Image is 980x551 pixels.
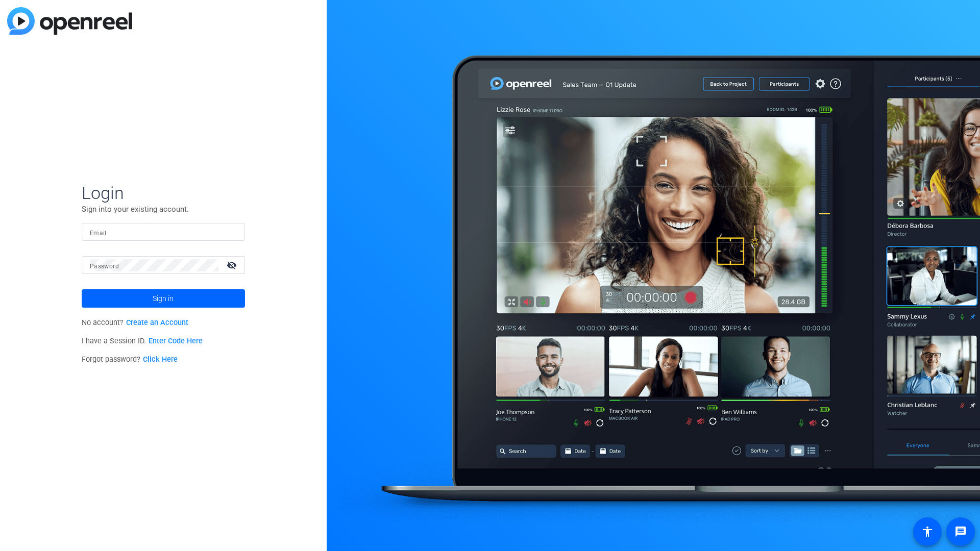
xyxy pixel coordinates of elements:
a: Create an Account [126,318,188,327]
span: Forgot password? [82,355,178,364]
span: Sign in [153,286,174,311]
input: Enter Email Address [90,226,237,238]
mat-icon: visibility_off [220,258,245,272]
button: Sign in [82,289,245,308]
p: Sign into your existing account. [82,204,245,215]
span: Login [82,182,245,204]
mat-icon: message [954,525,967,538]
img: blue-gradient.svg [7,7,132,35]
a: Click Here [143,355,178,364]
span: No account? [82,318,188,327]
a: Enter Code Here [149,337,203,345]
mat-label: Email [90,230,107,237]
mat-label: Password [90,263,119,270]
span: I have a Session ID. [82,337,203,345]
mat-icon: accessibility [921,525,934,538]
